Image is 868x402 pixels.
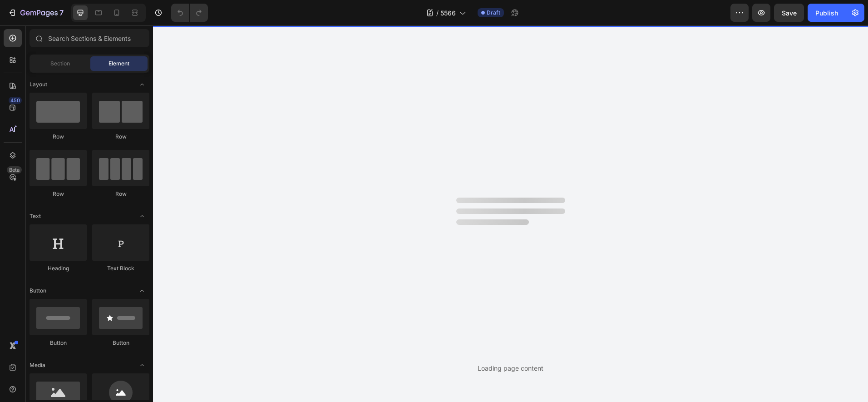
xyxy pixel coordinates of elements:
div: Row [30,133,87,141]
span: Button [30,287,46,295]
span: Toggle open [135,283,149,298]
button: Save [774,4,804,22]
div: Undo/Redo [171,4,208,22]
div: Loading page content [478,363,543,373]
span: Section [50,60,70,68]
div: Publish [815,8,838,18]
span: Text [30,212,41,220]
div: Heading [30,264,87,273]
span: Media [30,361,45,369]
div: Beta [7,166,22,174]
span: 5566 [440,8,456,18]
span: Toggle open [135,77,149,92]
span: Element [108,60,129,68]
span: Draft [487,9,500,17]
div: Row [92,133,149,141]
span: Toggle open [135,209,149,223]
div: Button [92,339,149,347]
span: / [436,8,439,18]
div: Row [92,190,149,198]
div: Button [30,339,87,347]
span: Toggle open [135,358,149,372]
div: Text Block [92,264,149,273]
span: Layout [30,80,47,89]
div: 450 [9,97,22,104]
p: 7 [59,7,64,18]
span: Save [782,9,797,17]
div: Row [30,190,87,198]
button: 7 [4,4,68,22]
input: Search Sections & Elements [30,29,149,47]
button: Publish [808,4,846,22]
